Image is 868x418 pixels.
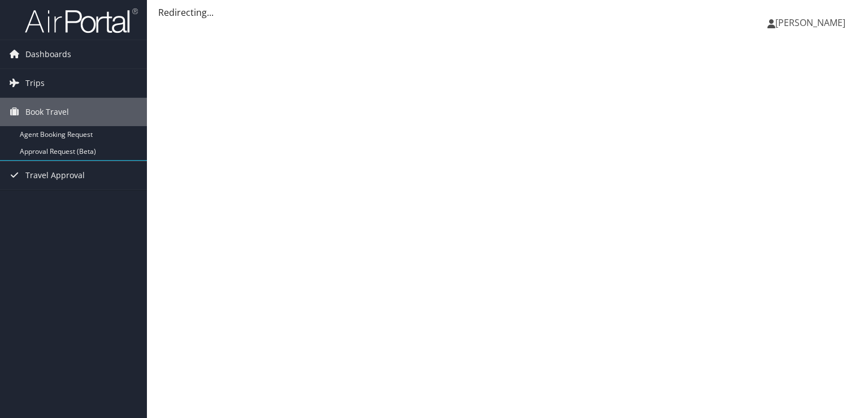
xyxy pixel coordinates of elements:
span: [PERSON_NAME] [775,16,845,29]
span: Trips [25,69,45,97]
span: Book Travel [25,98,69,126]
img: airportal-logo.png [25,7,138,34]
span: Travel Approval [25,161,85,189]
div: Redirecting... [158,6,857,19]
a: [PERSON_NAME] [767,6,857,40]
span: Dashboards [25,40,71,68]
